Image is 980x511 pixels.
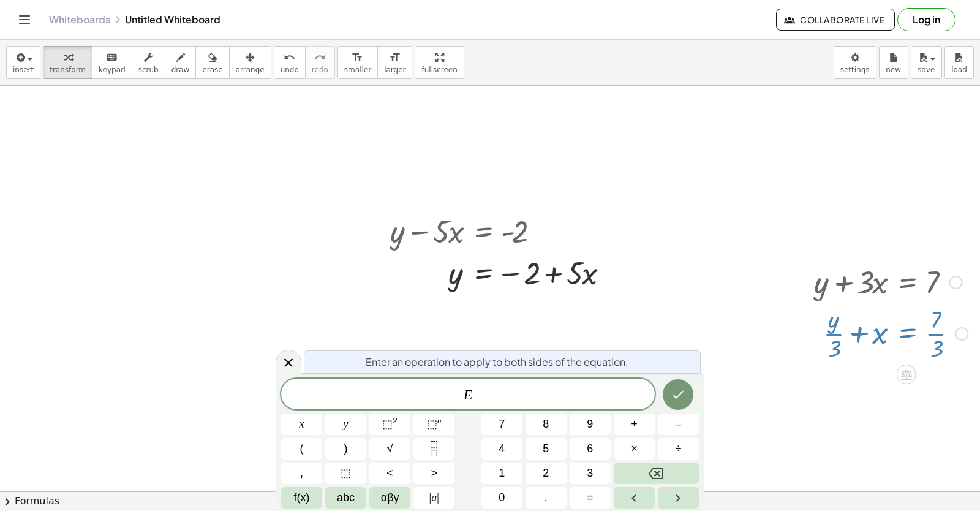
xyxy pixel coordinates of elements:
button: Toggle navigation [15,10,34,29]
button: Less than [369,463,410,484]
button: arrange [229,46,271,79]
button: Superscript [413,414,454,435]
button: 8 [526,414,567,435]
span: load [951,66,967,74]
span: ) [344,441,348,457]
span: 6 [587,441,593,457]
button: 9 [570,414,611,435]
span: f(x) [294,490,310,506]
button: format_sizesmaller [337,46,378,79]
span: 4 [499,441,505,457]
button: Fraction [413,438,454,460]
span: insert [13,66,34,74]
button: 0 [481,487,522,509]
button: y [325,414,366,435]
button: Times [614,438,655,460]
button: Greater than [413,463,454,484]
span: arrange [236,66,265,74]
span: × [631,441,638,457]
button: redoredo [305,46,335,79]
button: undoundo [274,46,306,79]
span: draw [171,66,190,74]
span: redo [312,66,328,74]
button: Done [663,379,693,410]
span: Collaborate Live [786,14,884,25]
i: format_size [352,50,363,65]
span: 0 [499,490,505,506]
button: erase [195,46,229,79]
button: new [879,46,908,79]
button: Alphabet [325,487,366,509]
button: 5 [526,438,567,460]
var: E [464,387,473,403]
span: ⬚ [427,418,437,430]
span: αβγ [381,490,399,506]
i: undo [284,50,295,65]
button: insert [6,46,40,79]
a: Whiteboards [49,13,110,26]
span: | [429,491,432,504]
button: Equals [570,487,611,509]
button: save [911,46,942,79]
span: 5 [543,441,549,457]
button: 6 [570,438,611,460]
span: 7 [499,416,505,433]
button: settings [834,46,876,79]
span: 9 [587,416,593,433]
button: Squared [369,414,410,435]
button: Plus [614,414,655,435]
span: √ [387,441,393,457]
button: . [526,487,567,509]
span: 1 [499,465,505,482]
button: keyboardkeypad [92,46,132,79]
sup: 2 [393,416,398,425]
span: ⬚ [382,418,393,430]
button: Absolute value [413,487,454,509]
button: Left arrow [614,487,655,509]
button: Collaborate Live [776,9,895,31]
span: x [300,416,304,433]
span: < [386,465,393,482]
button: Functions [281,487,322,509]
button: Divide [658,438,699,460]
button: fullscreen [415,46,464,79]
span: . [545,490,548,506]
button: Right arrow [658,487,699,509]
button: 7 [481,414,522,435]
span: transform [50,66,86,74]
span: erase [202,66,222,74]
div: Apply the same math to both sides of the equation [897,365,916,384]
button: ( [281,438,322,460]
button: x [281,414,322,435]
button: load [944,46,974,79]
span: smaller [344,66,371,74]
button: 3 [570,463,611,484]
button: format_sizelarger [377,46,412,79]
span: save [918,66,935,74]
button: Placeholder [325,463,366,484]
button: draw [165,46,197,79]
button: , [281,463,322,484]
i: redo [314,50,326,65]
button: 2 [526,463,567,484]
span: keypad [99,66,126,74]
button: Backspace [614,463,699,484]
span: new [886,66,901,74]
span: y [344,416,349,433]
button: 1 [481,463,522,484]
button: Log in [897,8,956,31]
span: 3 [587,465,593,482]
span: undo [281,66,299,74]
span: larger [384,66,405,74]
button: transform [43,46,92,79]
span: 2 [543,465,549,482]
button: Minus [658,414,699,435]
span: = [587,490,594,506]
button: Square root [369,438,410,460]
i: format_size [389,50,401,65]
button: Greek alphabet [369,487,410,509]
span: – [675,416,681,433]
span: , [300,465,303,482]
span: | [437,491,439,504]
